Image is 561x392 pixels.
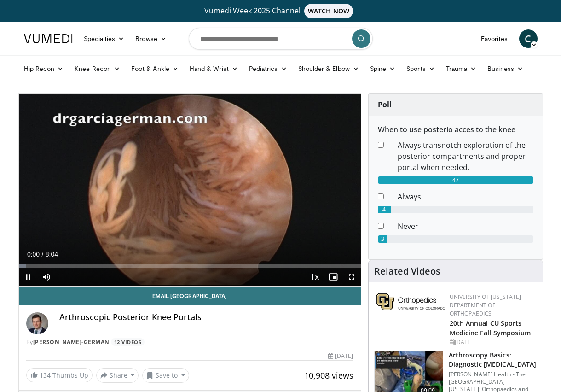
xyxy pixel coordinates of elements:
[391,140,540,173] dd: Always transnotch exploration of the posterior compartments and proper portal when needed.
[306,268,324,286] button: Playback Rate
[19,268,37,286] button: Pause
[59,312,353,322] h4: Arthroscopic Posterior Knee Portals
[378,206,391,213] div: 4
[376,293,445,310] img: 355603a8-37da-49b6-856f-e00d7e9307d3.png.150x105_q85_autocrop_double_scale_upscale_version-0.2.png
[111,338,145,346] a: 12 Videos
[449,351,537,369] h3: Arthroscopy Basics: Diagnostic [MEDICAL_DATA]
[126,59,184,78] a: Foot & Ankle
[69,59,126,78] a: Knee Recon
[24,34,73,43] img: VuMedi Logo
[364,59,401,78] a: Spine
[40,371,51,380] span: 134
[18,59,69,78] a: Hip Recon
[293,59,364,78] a: Shoulder & Elbow
[450,293,521,317] a: University of [US_STATE] Department of Orthopaedics
[482,59,529,78] a: Business
[475,29,514,48] a: Favorites
[130,29,172,48] a: Browse
[440,59,482,78] a: Trauma
[328,352,353,360] div: [DATE]
[450,338,535,346] div: [DATE]
[184,59,243,78] a: Hand & Wrist
[26,312,48,334] img: Avatar
[26,338,353,346] div: By
[142,368,189,383] button: Save to
[324,268,342,286] button: Enable picture-in-picture mode
[19,94,361,287] video-js: Video Player
[391,221,540,232] dd: Never
[46,251,58,258] span: 8:04
[19,287,361,305] a: Email [GEOGRAPHIC_DATA]
[33,338,110,346] a: [PERSON_NAME]-German
[25,4,536,18] a: Vumedi Week 2025 ChannelWATCH NOW
[378,176,533,184] div: 47
[304,370,353,381] span: 10,908 views
[342,268,361,286] button: Fullscreen
[96,368,139,383] button: Share
[374,266,440,277] h4: Related Videos
[450,319,531,337] a: 20th Annual CU Sports Medicine Fall Symposium
[304,4,353,18] span: WATCH NOW
[37,268,56,286] button: Mute
[378,125,533,134] h6: When to use posterio acces to the knee
[27,251,40,258] span: 0:00
[42,251,44,258] span: /
[189,28,373,50] input: Search topics, interventions
[378,99,392,110] strong: Poll
[378,235,388,243] div: 3
[401,59,440,78] a: Sports
[243,59,293,78] a: Pediatrics
[19,264,361,268] div: Progress Bar
[519,29,538,48] a: C
[78,29,130,48] a: Specialties
[391,191,540,202] dd: Always
[26,368,93,382] a: 134 Thumbs Up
